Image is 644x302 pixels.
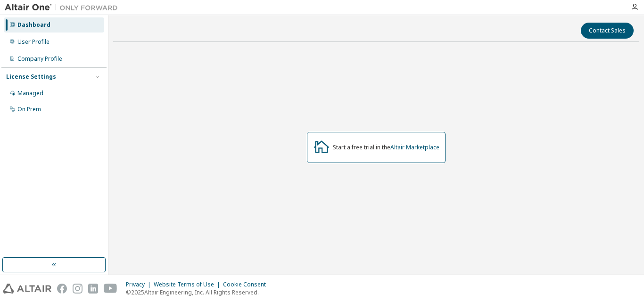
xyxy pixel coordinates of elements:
[223,281,272,288] div: Cookie Consent
[17,38,50,46] div: User Profile
[88,284,98,294] img: linkedin.svg
[126,281,154,288] div: Privacy
[126,288,272,296] p: © 2025 Altair Engineering, Inc. All Rights Reserved.
[17,90,43,97] div: Managed
[17,55,62,63] div: Company Profile
[390,143,439,151] a: Altair Marketplace
[17,21,50,29] div: Dashboard
[104,284,117,294] img: youtube.svg
[17,106,41,113] div: On Prem
[154,281,223,288] div: Website Terms of Use
[333,144,439,151] div: Start a free trial in the
[73,284,83,294] img: instagram.svg
[57,284,67,294] img: facebook.svg
[5,3,123,12] img: Altair One
[6,73,56,81] div: License Settings
[581,23,634,39] button: Contact Sales
[3,284,51,294] img: altair_logo.svg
